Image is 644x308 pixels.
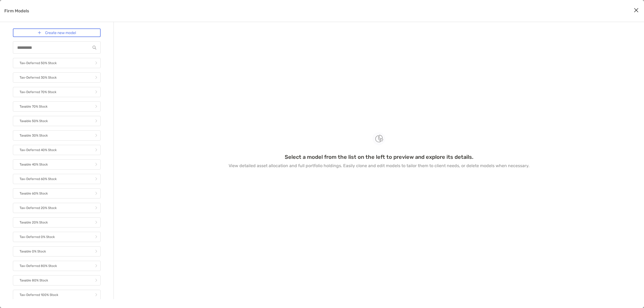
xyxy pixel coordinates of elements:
[13,130,101,141] a: Taxable 30% Stock
[13,87,101,97] a: Tax-Deferred 70% Stock
[13,159,101,170] a: Taxable 40% Stock
[20,176,57,182] p: Tax-Deferred 60% Stock
[13,232,101,242] a: Tax-Deferred 0% Stock
[20,277,48,284] p: Taxable 80% Stock
[20,219,48,226] p: Taxable 20% Stock
[20,248,46,255] p: Taxable 0% Stock
[229,162,529,169] p: View detailed asset allocation and full portfolio holdings. Easily clone and edit models to tailo...
[20,89,56,96] p: Tax-Deferred 70% Stock
[20,234,55,240] p: Tax-Deferred 0% Stock
[20,205,57,211] p: Tax-Deferred 20% Stock
[20,147,57,153] p: Tax-Deferred 40% Stock
[20,132,48,139] p: Taxable 30% Stock
[285,154,473,160] h3: Select a model from the list on the left to preview and explore its details.
[13,145,101,155] a: Tax-Deferred 40% Stock
[13,217,101,228] a: Taxable 20% Stock
[20,190,48,197] p: Taxable 60% Stock
[13,188,101,199] a: Taxable 60% Stock
[93,46,96,50] img: input icon
[13,72,101,83] a: Tax-Deferred 30% Stock
[13,275,101,285] a: Taxable 80% Stock
[20,103,47,110] p: Taxable 70% Stock
[20,292,58,298] p: Tax-Deferred 100% Stock
[632,6,640,14] button: Close modal
[13,58,101,68] a: Tax-Deferred 50% Stock
[20,60,57,67] p: Tax-Deferred 50% Stock
[13,290,101,300] a: Tax-Deferred 100% Stock
[13,261,101,271] a: Tax-Deferred 80% Stock
[20,263,57,269] p: Tax-Deferred 80% Stock
[4,8,29,14] p: Firm Models
[20,74,57,81] p: Tax-Deferred 30% Stock
[13,174,101,184] a: Tax-Deferred 60% Stock
[20,161,48,168] p: Taxable 40% Stock
[20,118,48,124] p: Taxable 50% Stock
[13,203,101,213] a: Tax-Deferred 20% Stock
[13,246,101,256] a: Taxable 0% Stock
[13,116,101,126] a: Taxable 50% Stock
[13,101,101,112] a: Taxable 70% Stock
[13,28,101,37] a: Create new model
